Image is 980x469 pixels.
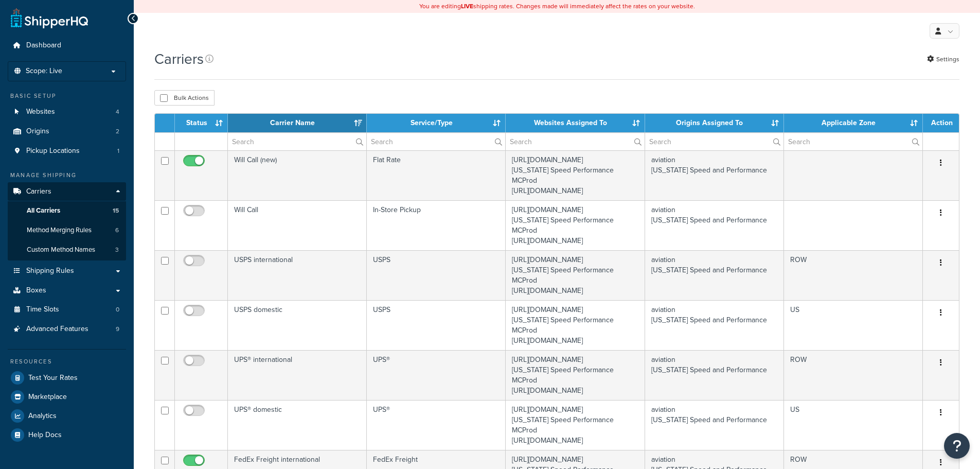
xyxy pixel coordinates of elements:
a: Pickup Locations 1 [8,142,126,161]
td: USPS domestic [228,300,367,350]
td: In-Store Pickup [367,200,506,250]
td: ROW [784,250,923,300]
span: Time Slots [26,305,59,314]
td: UPS® domestic [228,400,367,450]
th: Action [923,114,959,132]
td: [URL][DOMAIN_NAME] [US_STATE] Speed Performance MCProd [URL][DOMAIN_NAME] [506,350,645,400]
span: All Carriers [27,206,60,215]
li: Method Merging Rules [8,221,126,240]
span: Method Merging Rules [27,226,92,235]
td: aviation [US_STATE] Speed and Performance [645,200,784,250]
span: Carriers [26,187,51,196]
span: 15 [113,206,119,215]
a: Carriers [8,182,126,201]
span: 3 [115,246,119,254]
a: Dashboard [8,36,126,55]
td: [URL][DOMAIN_NAME] [US_STATE] Speed Performance MCProd [URL][DOMAIN_NAME] [506,150,645,200]
span: Websites [26,108,55,116]
span: Analytics [28,412,57,421]
td: [URL][DOMAIN_NAME] [US_STATE] Speed Performance MCProd [URL][DOMAIN_NAME] [506,300,645,350]
td: USPS international [228,250,367,300]
span: Origins [26,127,49,136]
li: Carriers [8,182,126,260]
th: Websites Assigned To: activate to sort column ascending [506,114,645,132]
a: Settings [927,52,959,66]
span: 2 [116,127,119,136]
td: UPS® [367,350,506,400]
td: US [784,300,923,350]
td: ROW [784,350,923,400]
span: Test Your Rates [28,374,78,383]
a: Marketplace [8,388,126,406]
td: aviation [US_STATE] Speed and Performance [645,300,784,350]
td: aviation [US_STATE] Speed and Performance [645,350,784,400]
span: Boxes [26,286,46,295]
span: Dashboard [26,41,61,50]
td: US [784,400,923,450]
th: Service/Type: activate to sort column ascending [367,114,506,132]
li: Time Slots [8,300,126,319]
td: UPS® [367,400,506,450]
td: aviation [US_STATE] Speed and Performance [645,150,784,200]
a: ShipperHQ Home [11,8,88,28]
li: Help Docs [8,426,126,444]
li: Advanced Features [8,320,126,339]
input: Search [784,133,922,150]
span: Marketplace [28,393,67,402]
li: Shipping Rules [8,262,126,281]
td: Will Call [228,200,367,250]
td: USPS [367,300,506,350]
td: USPS [367,250,506,300]
span: Pickup Locations [26,147,80,155]
th: Applicable Zone: activate to sort column ascending [784,114,923,132]
input: Search [506,133,644,150]
span: Help Docs [28,431,62,440]
a: Method Merging Rules 6 [8,221,126,240]
a: Analytics [8,407,126,425]
button: Bulk Actions [154,90,215,106]
input: Search [367,133,505,150]
div: Resources [8,357,126,366]
td: aviation [US_STATE] Speed and Performance [645,400,784,450]
li: Custom Method Names [8,240,126,259]
span: 1 [117,147,119,155]
td: [URL][DOMAIN_NAME] [US_STATE] Speed Performance MCProd [URL][DOMAIN_NAME] [506,200,645,250]
h1: Carriers [154,49,204,69]
td: Will Call (new) [228,150,367,200]
input: Search [228,133,366,150]
span: 6 [115,226,119,235]
td: UPS® international [228,350,367,400]
span: Custom Method Names [27,246,95,254]
td: [URL][DOMAIN_NAME] [US_STATE] Speed Performance MCProd [URL][DOMAIN_NAME] [506,400,645,450]
a: Test Your Rates [8,369,126,387]
td: Flat Rate [367,150,506,200]
div: Basic Setup [8,92,126,100]
div: Manage Shipping [8,171,126,180]
a: Custom Method Names 3 [8,240,126,259]
li: Origins [8,122,126,141]
a: Boxes [8,281,126,300]
span: Scope: Live [26,67,62,76]
a: Websites 4 [8,102,126,121]
b: LIVE [461,2,473,11]
span: 9 [116,325,119,334]
input: Search [645,133,783,150]
td: aviation [US_STATE] Speed and Performance [645,250,784,300]
button: Open Resource Center [944,433,970,459]
a: Origins 2 [8,122,126,141]
span: Shipping Rules [26,267,74,275]
li: Websites [8,102,126,121]
td: [URL][DOMAIN_NAME] [US_STATE] Speed Performance MCProd [URL][DOMAIN_NAME] [506,250,645,300]
span: Advanced Features [26,325,88,334]
th: Carrier Name: activate to sort column ascending [228,114,367,132]
th: Origins Assigned To: activate to sort column ascending [645,114,784,132]
span: 0 [116,305,119,314]
li: All Carriers [8,201,126,220]
a: Advanced Features 9 [8,320,126,339]
a: All Carriers 15 [8,201,126,220]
